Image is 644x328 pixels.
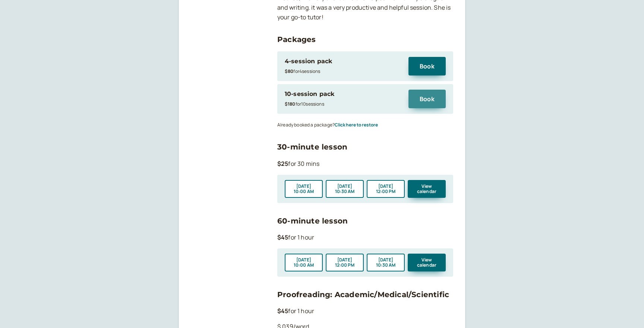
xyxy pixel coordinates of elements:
[408,180,446,198] button: View calendar
[408,57,446,75] button: Book
[285,57,401,76] div: 4-session pack$80for4sessions
[277,122,378,128] small: Already booked a package?
[367,180,405,198] button: [DATE]12:00 PM
[408,254,446,271] button: View calendar
[367,254,405,271] button: [DATE]10:30 AM
[285,101,324,107] small: for 10 session s
[277,290,449,299] a: Proofreading: Academic/Medical/Scientific
[285,89,401,109] div: 10-session pack$180for10sessions
[277,142,347,151] a: 30-minute lesson
[277,160,288,168] b: $25
[285,254,323,271] button: [DATE]10:00 AM
[277,306,453,316] p: for 1 hour
[277,233,453,242] p: for 1 hour
[326,254,364,271] button: [DATE]12:00 PM
[335,122,378,128] button: Click here to restore
[277,233,288,241] b: $45
[277,216,348,225] a: 60-minute lesson
[277,33,453,45] h3: Packages
[285,68,293,74] b: $80
[285,101,296,107] b: $180
[285,89,335,99] div: 10-session pack
[326,180,364,198] button: [DATE]10:30 AM
[277,307,288,315] b: $45
[285,180,323,198] button: [DATE]10:00 AM
[277,159,453,169] p: for 30 mins
[408,90,446,108] button: Book
[285,68,320,74] small: for 4 session s
[285,57,332,66] div: 4-session pack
